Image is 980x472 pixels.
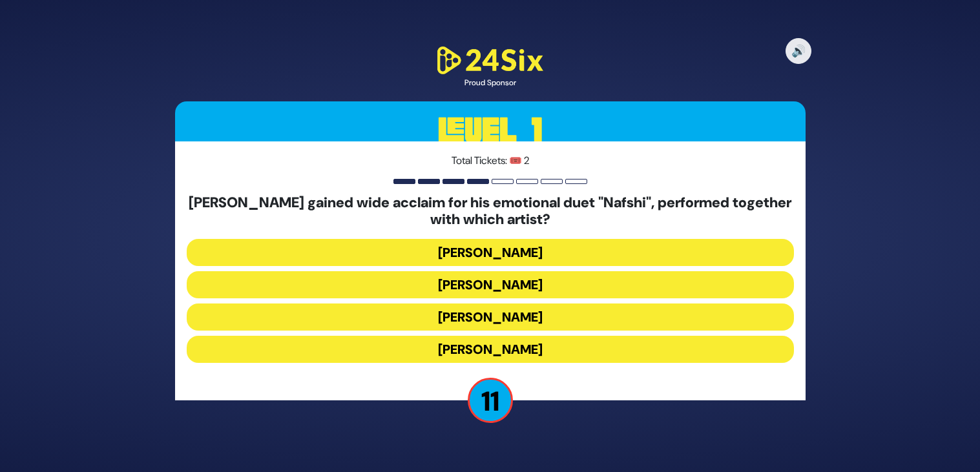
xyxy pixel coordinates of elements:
[432,44,548,77] img: 24Six
[786,38,811,64] button: 🔊
[187,194,794,229] h5: [PERSON_NAME] gained wide acclaim for his emotional duet "Nafshi", performed together with which ...
[187,336,794,363] button: [PERSON_NAME]
[187,153,794,169] p: Total Tickets: 🎟️ 2
[187,239,794,266] button: [PERSON_NAME]
[175,101,806,159] h3: Level 1
[187,271,794,298] button: [PERSON_NAME]
[432,77,548,88] div: Proud Sponsor
[468,378,513,423] p: 11
[187,303,794,331] button: [PERSON_NAME]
